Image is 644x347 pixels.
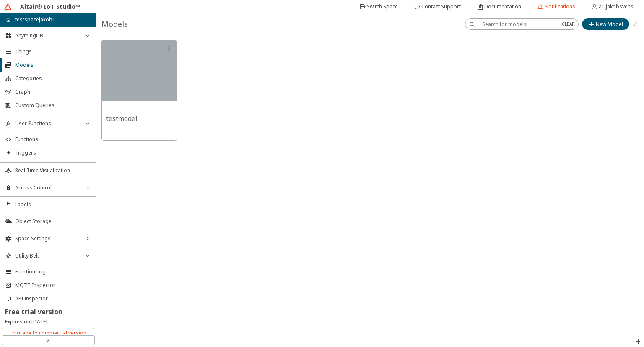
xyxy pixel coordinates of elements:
[15,150,91,156] span: Triggers
[15,62,91,68] span: Models
[15,89,91,95] span: Graph
[15,268,91,275] span: Function Log
[15,167,91,174] span: Real Time Visualization
[15,218,91,225] span: Object Storage
[15,120,81,127] span: User Functions
[15,282,91,289] span: MQTT Inspector
[15,295,91,302] span: API Inspector
[15,252,81,259] span: Utility Belt
[15,75,91,82] span: Categories
[15,48,91,55] span: Things
[15,235,81,242] span: Space Settings
[15,16,55,24] p: testspacejakob1
[15,184,81,191] span: Access Control
[15,136,91,143] span: Functions
[15,102,91,109] span: Custom Queries
[101,40,177,141] unity-card: testmodel
[15,32,81,39] span: AnythingDB
[15,201,91,208] span: Labels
